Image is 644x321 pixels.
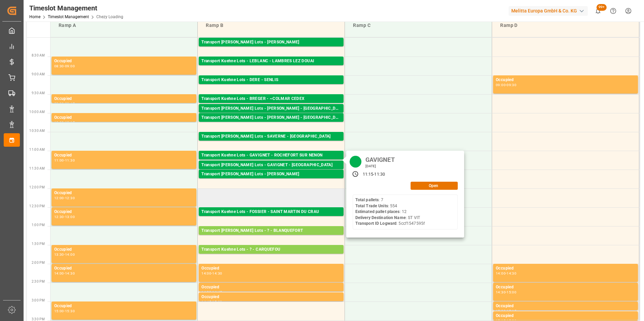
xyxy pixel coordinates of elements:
[212,272,222,275] div: 14:30
[201,58,341,65] div: Transport Kuehne Lots - LEBLANC - LAMBRES LEZ DOUAI
[29,129,45,133] span: 10:30 AM
[201,105,341,112] div: Transport [PERSON_NAME] Lots - [PERSON_NAME] - [GEOGRAPHIC_DATA]
[54,159,64,162] div: 11:00
[355,221,397,226] b: Transport ID Logward
[506,310,507,313] div: -
[65,272,75,275] div: 14:30
[507,291,516,294] div: 15:00
[54,96,194,102] div: Occupied
[64,159,65,162] div: -
[54,114,194,121] div: Occupied
[54,65,64,68] div: 08:30
[201,140,341,146] div: Pallets: ,TU: 28,City: [GEOGRAPHIC_DATA],Arrival: [DATE] 00:00:00
[54,303,194,310] div: Occupied
[48,14,89,19] a: Timeslot Management
[411,182,458,190] button: Open
[201,215,341,221] div: Pallets: ,TU: 432,City: [GEOGRAPHIC_DATA][PERSON_NAME],Arrival: [DATE] 00:00:00
[496,310,506,313] div: 15:00
[355,197,425,227] div: : 7 : 554 : 12 : ST VIT : 5ccf1547595f
[507,310,516,313] div: 15:15
[32,72,45,76] span: 9:00 AM
[54,152,194,159] div: Occupied
[29,148,45,151] span: 11:00 AM
[32,298,45,302] span: 3:00 PM
[54,310,64,313] div: 15:00
[54,265,194,272] div: Occupied
[64,197,65,200] div: -
[54,58,194,65] div: Occupied
[65,159,75,162] div: 11:30
[65,215,75,218] div: 13:00
[211,272,212,275] div: -
[201,121,341,127] div: Pallets: 1,TU: ,City: [GEOGRAPHIC_DATA],Arrival: [DATE] 00:00:00
[201,133,341,140] div: Transport [PERSON_NAME] Lots - SAVERNE - [GEOGRAPHIC_DATA]
[509,6,588,16] div: Melitta Europa GmbH & Co. KG
[496,265,635,272] div: Occupied
[29,3,123,13] div: Timeslot Management
[201,272,211,275] div: 14:00
[201,178,341,183] div: Pallets: ,TU: 224,City: [GEOGRAPHIC_DATA],Arrival: [DATE] 00:00:00
[64,65,65,68] div: -
[29,14,40,19] a: Home
[496,83,506,86] div: 09:00
[56,19,192,32] div: Ramp A
[201,227,341,234] div: Transport [PERSON_NAME] Lots - ? - BLANQUEFORT
[201,300,211,304] div: 14:45
[201,46,341,51] div: Pallets: 9,TU: 128,City: CARQUEFOU,Arrival: [DATE] 00:00:00
[496,284,635,291] div: Occupied
[54,253,64,256] div: 13:30
[54,121,64,124] div: 10:00
[54,102,64,105] div: 09:30
[201,112,341,118] div: Pallets: 2,TU: 140,City: [GEOGRAPHIC_DATA],Arrival: [DATE] 00:00:00
[201,209,341,215] div: Transport Kuehne Lots - FOSSIER - SAINT MARTIN DU CRAU
[496,77,635,83] div: Occupied
[64,121,65,124] div: -
[201,114,341,121] div: Transport [PERSON_NAME] Lots - [PERSON_NAME] - [GEOGRAPHIC_DATA]
[32,317,45,321] span: 3:30 PM
[201,265,341,272] div: Occupied
[597,4,607,11] span: 99+
[212,300,222,304] div: 15:00
[201,162,341,169] div: Transport [PERSON_NAME] Lots - GAVIGNET - [GEOGRAPHIC_DATA]
[496,272,506,275] div: 14:00
[64,102,65,105] div: -
[507,83,516,86] div: 09:30
[363,172,374,178] div: 11:15
[355,198,379,202] b: Total pallets
[65,310,75,313] div: 15:30
[496,291,506,294] div: 14:30
[201,234,341,240] div: Pallets: 5,TU: 194,City: [GEOGRAPHIC_DATA],Arrival: [DATE] 00:00:00
[211,300,212,304] div: -
[201,169,341,174] div: Pallets: 7,TU: 554,City: [GEOGRAPHIC_DATA],Arrival: [DATE] 00:00:00
[201,291,211,294] div: 14:30
[54,190,194,197] div: Occupied
[201,159,341,165] div: Pallets: 5,TU: 211,City: ROCHEFORT SUR NENON,Arrival: [DATE] 00:00:00
[54,197,64,200] div: 12:00
[201,65,341,70] div: Pallets: 29,TU: ,City: [GEOGRAPHIC_DATA],Arrival: [DATE] 00:00:00
[201,96,341,102] div: Transport Kuehne Lots - BREGER - ~COLMAR CEDEX
[201,246,341,253] div: Transport Kuehne Lots - ? - CARQUEFOU
[29,110,45,114] span: 10:00 AM
[201,83,341,89] div: Pallets: 1,TU: 907,City: [GEOGRAPHIC_DATA],Arrival: [DATE] 00:00:00
[65,65,75,68] div: 09:00
[201,39,341,46] div: Transport [PERSON_NAME] Lots - [PERSON_NAME]
[54,246,194,253] div: Occupied
[201,77,341,83] div: Transport Kuehne Lots - DERE - SENLIS
[201,294,341,300] div: Occupied
[212,291,222,294] div: 14:45
[211,291,212,294] div: -
[355,209,400,214] b: Estimated pallet places
[64,215,65,218] div: -
[506,83,507,86] div: -
[496,303,635,310] div: Occupied
[54,209,194,215] div: Occupied
[201,102,341,108] div: Pallets: 7,TU: 513,City: ~COLMAR CEDEX,Arrival: [DATE] 00:00:00
[29,204,45,208] span: 12:30 PM
[64,272,65,275] div: -
[64,253,65,256] div: -
[201,152,341,159] div: Transport Kuehne Lots - GAVIGNET - ROCHEFORT SUR NENON
[203,19,339,32] div: Ramp B
[509,4,590,17] button: Melitta Europa GmbH & Co. KG
[350,19,486,32] div: Ramp C
[201,171,341,178] div: Transport [PERSON_NAME] Lots - [PERSON_NAME]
